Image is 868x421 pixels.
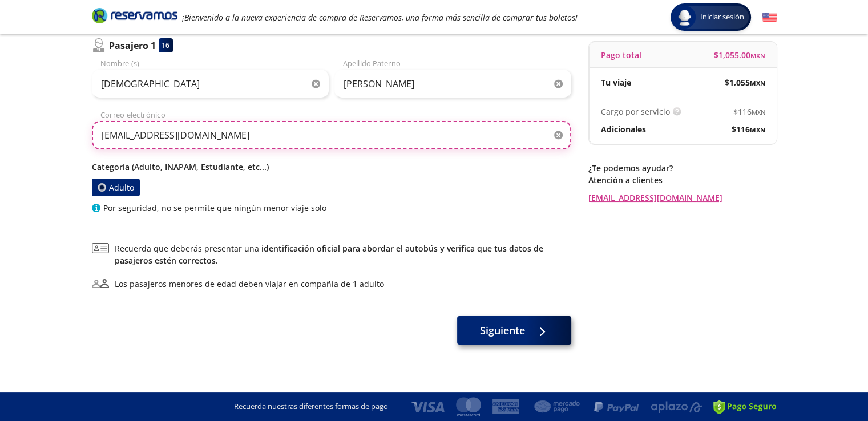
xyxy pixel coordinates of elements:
p: Pasajero 1 [109,39,156,52]
a: Brand Logo [92,7,177,27]
a: [EMAIL_ADDRESS][DOMAIN_NAME] [588,192,777,204]
span: Iniciar sesión [696,11,749,23]
span: $ 116 [733,106,765,118]
input: Apellido Paterno [334,70,571,98]
span: $ 116 [732,123,765,135]
div: 16 [159,38,173,52]
label: Adulto [90,178,140,197]
small: MXN [750,79,765,87]
p: Recuerda nuestras diferentes formas de pago [234,401,388,412]
button: English [762,10,777,25]
span: Recuerda que deberás presentar una [115,242,571,266]
em: ¡Bienvenido a la nueva experiencia de compra de Reservamos, una forma más sencilla de comprar tus... [182,12,578,23]
input: Correo electrónico [92,121,571,149]
p: Tu viaje [601,76,631,88]
input: Nombre (s) [92,70,329,98]
p: Por seguridad, no se permite que ningún menor viaje solo [103,202,326,214]
i: Brand Logo [92,7,177,24]
button: Siguiente [457,316,571,345]
iframe: Messagebird Livechat Widget [802,355,857,410]
small: MXN [750,51,765,60]
a: identificación oficial para abordar el autobús y verifica que tus datos de pasajeros estén correc... [115,243,543,266]
div: Los pasajeros menores de edad deben viajar en compañía de 1 adulto [115,278,384,290]
p: ¿Te podemos ayudar? [588,162,777,174]
span: $ 1,055 [725,76,765,88]
small: MXN [752,108,765,116]
span: Siguiente [480,323,525,338]
p: Categoría (Adulto, INAPAM, Estudiante, etc...) [92,161,571,173]
span: $ 1,055.00 [714,49,765,61]
p: Cargo por servicio [601,106,670,118]
p: Atención a clientes [588,174,777,186]
p: Adicionales [601,123,646,135]
p: Pago total [601,49,641,61]
small: MXN [750,126,765,134]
